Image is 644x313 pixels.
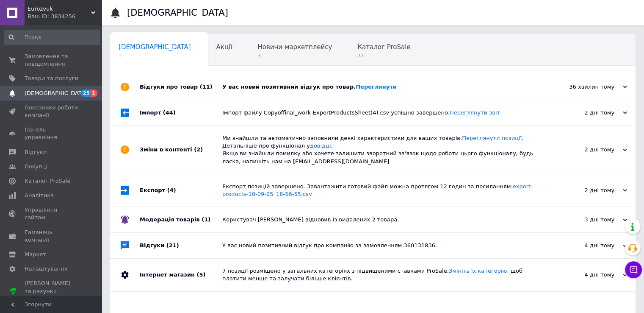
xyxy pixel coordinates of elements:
span: 22 [357,53,410,59]
span: Eurozvuk [28,5,91,13]
a: Переглянути позиції [462,135,522,141]
div: 2 дні тому [542,187,627,194]
span: (21) [166,242,179,249]
span: 3 [257,53,332,59]
span: Показники роботи компанії [25,104,78,119]
span: (1) [202,216,210,223]
span: Відгуки [25,148,47,156]
span: (44) [163,109,176,116]
span: (4) [167,187,176,193]
span: Новини маркетплейсу [257,43,332,51]
span: Акції [216,43,232,51]
div: 2 дні тому [542,109,627,117]
div: Ваш ID: 3834256 [28,13,102,20]
div: У вас новий позитивний відгук про компанію за замовленням 360131836. [222,242,542,249]
span: Товари та послуги [25,75,78,82]
div: Імпорт файлу Copyoffinal_work-ExportProductsSheet(4).csv успішно завершено. [222,109,542,117]
div: 3 дні тому [542,216,627,224]
span: Каталог ProSale [25,177,70,185]
div: 4 дні тому [542,242,627,249]
div: 2 дні тому [542,146,627,154]
span: 1 [91,89,97,97]
span: Каталог ProSale [357,43,410,51]
div: Prom топ [25,295,78,303]
div: Експорт позицій завершено. Завантажити готовий файл можна протягом 12 годин за посиланням: [222,183,542,198]
button: Чат з покупцем [625,261,642,278]
span: Налаштування [25,265,68,273]
a: довідці [310,143,331,149]
div: Інтернет магазин [140,259,222,291]
div: Користувач [PERSON_NAME] відновив із видалених 2 товара. [222,216,542,224]
a: export-products-10-09-25_18-56-55.csv [222,183,533,197]
div: Модерація товарів [140,207,222,232]
input: Пошук [4,30,100,45]
div: 7 позиції розміщено у загальних категоріях з підвищеними ставками ProSale. , щоб платити менше та... [222,267,542,282]
div: Зміни в контенті [140,126,222,174]
div: Відгуки [140,233,222,258]
span: Покупці [25,163,47,170]
div: 4 дні тому [542,271,627,279]
div: Ми знайшли та автоматично заповнили деякі характеристики для ваших товарів. . Детальніше про функ... [222,134,542,165]
span: 25 [81,89,91,97]
a: Змініть їх категорію [449,268,507,274]
span: Аналітика [25,192,54,199]
div: Відгуки про товар [140,74,222,100]
span: Гаманець компанії [25,229,78,244]
span: Замовлення та повідомлення [25,53,78,68]
span: [PERSON_NAME] та рахунки [25,279,78,303]
span: (5) [196,271,205,278]
div: Експорт [140,174,222,207]
span: Маркет [25,251,46,258]
span: [DEMOGRAPHIC_DATA] [119,43,191,51]
span: Панель управління [25,126,78,141]
span: (2) [194,146,203,153]
span: Управління сайтом [25,206,78,221]
div: Імпорт [140,100,222,126]
h1: [DEMOGRAPHIC_DATA] [127,8,228,18]
div: 36 хвилин тому [542,83,627,91]
a: Переглянути [356,84,397,90]
span: (11) [200,84,213,90]
span: 1 [119,53,191,59]
a: Переглянути звіт [450,109,500,116]
span: [DEMOGRAPHIC_DATA] [25,89,87,97]
div: У вас новий позитивний відгук про товар. [222,83,542,91]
